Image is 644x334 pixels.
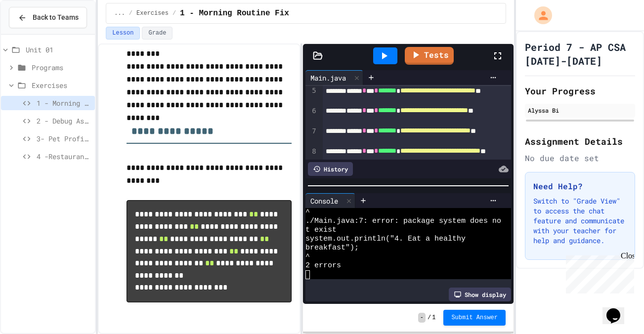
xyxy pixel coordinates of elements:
span: breakfast"); [305,244,359,252]
span: ^ [305,252,310,261]
div: Main.java [305,73,351,83]
span: Back to Teams [33,12,79,23]
h2: Assignment Details [525,134,635,148]
span: / [129,9,132,17]
span: ^ [305,208,310,217]
button: Grade [142,27,172,40]
iframe: chat widget [602,294,634,324]
span: Exercises [136,9,169,17]
span: ... [114,9,125,17]
span: 1 - Morning Routine Fix [37,98,91,108]
div: No due date set [525,152,635,164]
span: 1 - Morning Routine Fix [180,7,289,19]
h3: Need Help? [533,180,627,192]
div: Console [305,196,343,206]
button: Lesson [106,27,140,40]
span: t exist [305,226,337,235]
div: Console [305,193,355,208]
span: 1 [432,314,435,322]
h1: Period 7 - AP CSA [DATE]-[DATE] [525,40,635,68]
h2: Your Progress [525,84,635,98]
div: Alyssa Bi [528,106,632,115]
span: 2 errors [305,261,341,270]
div: History [308,162,353,176]
span: 3- Pet Profile Fix [37,133,91,144]
div: 7 [305,126,318,147]
button: Submit Answer [443,310,506,326]
div: 8 [305,147,318,167]
span: Exercises [32,80,91,90]
button: Back to Teams [9,7,87,28]
span: Unit 01 [26,44,91,55]
span: / [428,314,431,322]
span: system.out.println("4. Eat a healthy [305,235,466,244]
span: / [172,9,176,17]
div: Show display [449,288,511,301]
span: 4 -Restaurant Order System [37,151,91,162]
span: ./Main.java:7: error: package system does no [305,217,501,226]
span: Submit Answer [451,314,498,322]
div: 6 [305,106,318,126]
span: - [418,313,426,323]
span: 2 - Debug Assembly [37,116,91,126]
div: Chat with us now!Close [4,4,68,63]
div: 5 [305,86,318,106]
iframe: chat widget [562,251,634,293]
p: Switch to "Grade View" to access the chat feature and communicate with your teacher for help and ... [533,196,627,246]
span: Programs [32,62,91,73]
div: My Account [524,4,555,27]
a: Tests [405,47,454,65]
div: Main.java [305,70,363,85]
